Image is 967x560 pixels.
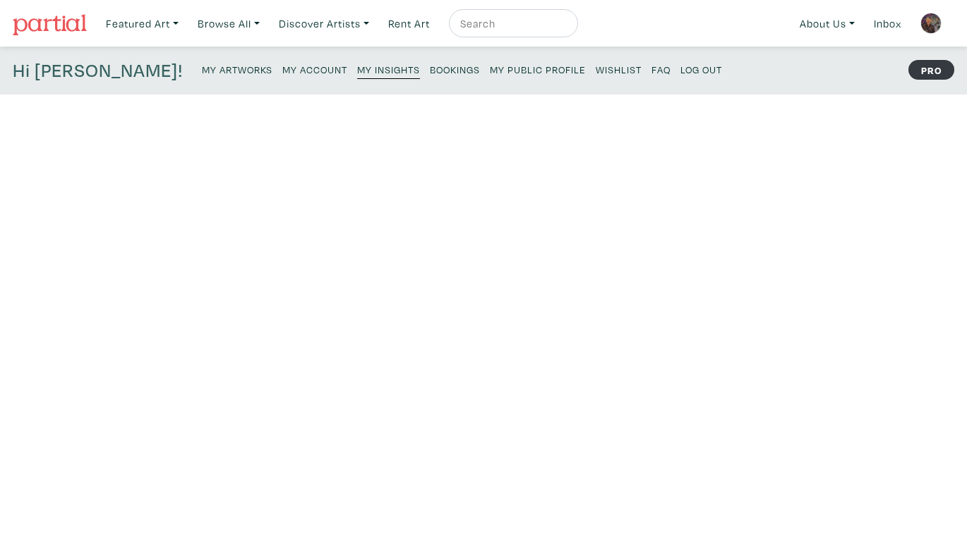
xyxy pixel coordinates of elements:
small: My Artworks [202,63,272,76]
a: My Insights [357,59,420,79]
a: Inbox [867,9,908,38]
img: phpThumb.php [920,13,942,34]
small: My Insights [357,63,420,76]
a: Browse All [191,9,266,38]
a: FAQ [651,59,671,78]
a: Bookings [430,59,480,78]
small: My Account [282,63,347,76]
a: Wishlist [596,59,642,78]
small: FAQ [651,63,671,76]
a: Featured Art [100,9,185,38]
input: Search [459,15,565,32]
small: Wishlist [596,63,642,76]
small: Bookings [430,63,480,76]
a: My Artworks [202,59,272,78]
small: Log Out [680,63,722,76]
a: My Account [282,59,347,78]
a: My Public Profile [490,59,586,78]
h4: Hi [PERSON_NAME]! [13,59,183,82]
a: Discover Artists [272,9,376,38]
strong: PRO [908,60,954,80]
a: Log Out [680,59,722,78]
small: My Public Profile [490,63,586,76]
a: About Us [793,9,861,38]
a: Rent Art [382,9,436,38]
